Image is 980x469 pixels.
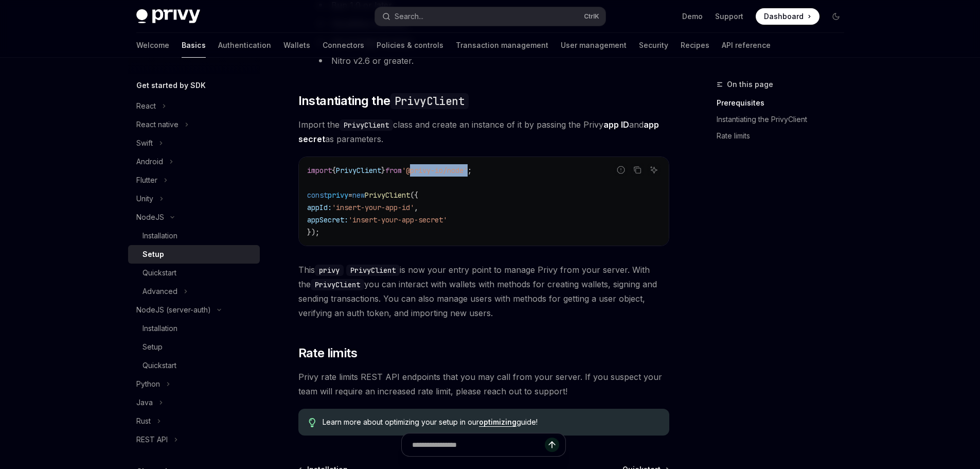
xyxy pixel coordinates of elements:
code: PrivyClient [346,265,400,276]
a: Welcome [136,33,169,58]
a: Prerequisites [717,95,852,111]
div: Installation [142,230,177,242]
input: Ask a question... [412,433,545,456]
a: Policies & controls [377,33,443,58]
a: Installation [128,319,260,338]
span: '@privy-io/node' [402,166,468,175]
button: Toggle React section [128,97,260,115]
div: Setup [142,341,163,353]
span: Dashboard [764,11,804,22]
span: PrivyClient [336,166,381,175]
a: Connectors [323,33,364,58]
a: Transaction management [456,33,548,58]
a: API reference [722,33,771,58]
div: Quickstart [142,267,176,279]
span: Import the class and create an instance of it by passing the Privy and as parameters. [298,117,669,146]
a: optimizing [479,418,516,427]
a: Demo [682,11,703,22]
a: Wallets [283,33,310,58]
a: Authentication [218,33,271,58]
span: Learn more about optimizing your setup in our guide! [323,417,658,427]
a: Setup [128,245,260,264]
a: Quickstart [128,356,260,375]
span: appId: [307,203,332,212]
span: 'insert-your-app-id' [332,203,414,212]
div: Setup [142,248,164,260]
button: Ask AI [647,163,661,177]
button: Toggle Advanced section [128,282,260,301]
code: privy [315,265,344,276]
a: Recipes [681,33,709,58]
div: Advanced [142,285,177,298]
button: Toggle Flutter section [128,171,260,189]
div: NodeJS (server-auth) [136,304,211,316]
div: Search... [395,10,423,23]
div: Installation [142,322,177,335]
span: }); [307,228,319,237]
button: Toggle Java section [128,393,260,412]
a: Rate limits [717,128,852,144]
button: Report incorrect code [614,163,628,177]
button: Toggle Swift section [128,134,260,152]
button: Toggle NodeJS (server-auth) section [128,301,260,319]
button: Toggle React native section [128,115,260,134]
a: Support [715,11,743,22]
div: REST API [136,433,168,446]
a: Instantiating the PrivyClient [717,111,852,128]
div: Unity [136,193,153,205]
button: Toggle REST API section [128,430,260,449]
div: Swift [136,137,153,149]
a: User management [561,33,627,58]
button: Toggle Unity section [128,189,260,208]
div: Quickstart [142,359,176,372]
a: Setup [128,338,260,356]
span: appSecret: [307,215,348,224]
button: Toggle dark mode [828,8,844,25]
code: PrivyClient [340,119,393,131]
code: PrivyClient [390,93,469,109]
button: Toggle NodeJS section [128,208,260,227]
div: NodeJS [136,211,164,223]
button: Open search [375,7,605,26]
li: Nitro v2.6 or greater. [315,54,669,68]
a: Basics [182,33,206,58]
a: Dashboard [756,8,819,25]
span: = [348,190,352,200]
div: React [136,100,156,112]
button: Toggle Rust section [128,412,260,430]
a: Installation [128,227,260,245]
code: PrivyClient [311,279,364,290]
img: dark logo [136,9,200,24]
span: from [385,166,402,175]
span: This is now your entry point to manage Privy from your server. With the you can interact with wal... [298,263,669,320]
span: Privy rate limits REST API endpoints that you may call from your server. If you suspect your team... [298,370,669,398]
span: ({ [410,190,418,200]
svg: Tip [309,418,316,427]
span: import [307,166,332,175]
div: Java [136,396,153,409]
a: Security [639,33,668,58]
button: Send message [545,438,559,452]
span: } [381,166,385,175]
div: Rust [136,415,151,427]
button: Toggle Python section [128,375,260,393]
span: const [307,190,328,200]
button: Copy the contents from the code block [631,163,644,177]
span: On this page [727,78,773,91]
span: ; [468,166,472,175]
h5: Get started by SDK [136,79,206,92]
span: privy [328,190,348,200]
span: Ctrl K [584,12,599,21]
a: Quickstart [128,264,260,282]
div: React native [136,118,179,131]
div: Python [136,378,160,390]
span: new [352,190,365,200]
button: Toggle Android section [128,152,260,171]
strong: app ID [603,119,629,130]
span: Rate limits [298,345,357,361]
div: Flutter [136,174,157,186]
span: { [332,166,336,175]
span: , [414,203,418,212]
div: Android [136,155,163,168]
span: 'insert-your-app-secret' [348,215,447,224]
